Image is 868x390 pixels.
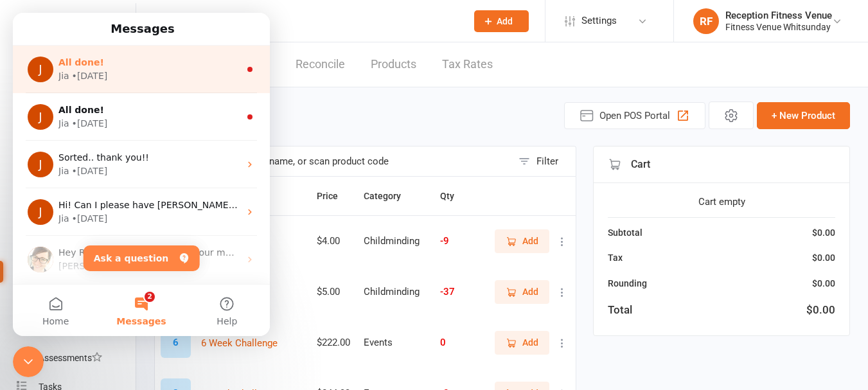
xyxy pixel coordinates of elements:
button: Ask a question [71,233,187,258]
span: Add [497,16,513,26]
span: Help [204,304,224,313]
div: Profile image for Jia [15,44,40,69]
div: [PERSON_NAME] [46,247,120,260]
div: Cart empty [608,194,835,209]
button: Add [474,10,529,32]
button: 6 Week Challenge [201,335,278,351]
button: Help [172,272,257,323]
div: $222.00 [317,337,352,348]
span: Qty [440,191,468,201]
span: Price [317,191,352,201]
input: Search... [169,12,457,30]
button: Add [495,331,549,354]
button: Messages [85,272,171,323]
div: 0 [440,337,481,348]
a: Reconcile [296,42,345,87]
div: Profile image for Jia [15,139,40,164]
div: RF [693,8,719,34]
button: Category [364,188,415,204]
div: Tax [608,251,623,265]
div: Filter [536,154,558,169]
div: Events [364,337,429,348]
span: Settings [581,6,617,35]
span: Messages [103,304,153,313]
a: Tax Rates [442,42,493,87]
div: Jia [46,57,57,70]
div: Set product image [161,328,191,358]
span: Hi! Can I please have [PERSON_NAME] unarchived [46,187,272,197]
div: Assessments [39,353,102,363]
button: Filter [512,146,576,176]
div: $0.00 [812,251,835,265]
div: -9 [440,236,481,247]
div: $4.00 [317,236,352,247]
div: Rounding [608,276,647,290]
div: $0.00 [812,276,835,290]
div: Childminding [364,287,429,297]
span: Home [30,304,56,313]
button: Price [317,188,352,204]
div: Subtotal [608,226,642,240]
div: Jia [46,152,57,165]
div: Cart [594,146,849,183]
div: Profile image for Jia [15,91,40,117]
span: Sorted.. thank you!! [46,139,136,150]
span: Open POS Portal [599,108,670,123]
div: • [DATE] [59,152,95,165]
div: Profile image for Jia [15,186,40,212]
span: Add [522,234,538,248]
div: -37 [440,287,481,297]
div: $0.00 [806,301,835,319]
iframe: Intercom live chat [13,13,270,336]
div: Jia [46,104,57,118]
button: + New Product [757,102,850,129]
img: Profile image for Emily [15,234,40,260]
button: Add [495,280,549,303]
span: Category [364,191,415,201]
div: Reception Fitness Venue [725,10,832,21]
div: • [DATE] [59,57,95,70]
input: Search products by name, or scan product code [155,146,512,176]
button: Add [495,229,549,253]
div: • [DATE] [59,104,95,118]
span: All done! [46,92,91,102]
button: Qty [440,188,468,204]
div: $0.00 [812,226,835,240]
button: Open POS Portal [564,102,705,129]
span: All done! [46,44,91,55]
div: • [DATE] [59,199,95,213]
div: Fitness Venue Whitsunday [725,21,832,33]
a: Assessments [17,344,136,373]
div: $5.00 [317,287,352,297]
a: Products [371,42,416,87]
div: Jia [46,199,57,213]
div: Childminding [364,236,429,247]
span: Add [522,285,538,299]
iframe: Intercom live chat [13,346,44,377]
div: Total [608,301,632,319]
span: Add [522,335,538,350]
